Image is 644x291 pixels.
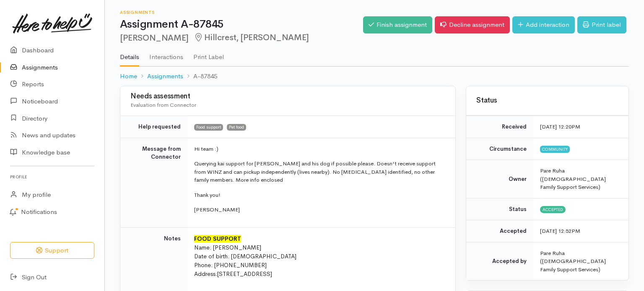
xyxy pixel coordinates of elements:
span: Pare Ruha ([DEMOGRAPHIC_DATA] Family Support Services) [540,167,606,191]
p: Querying kai support for [PERSON_NAME] and his dog if possible please. Doesn't receive support fr... [194,160,445,184]
h2: [PERSON_NAME] [120,33,363,43]
span: Hillcrest, [PERSON_NAME] [194,32,309,43]
a: Finish assignment [363,16,432,33]
td: Message from Connector [120,138,187,227]
li: A-87845 [183,72,217,81]
p: Thank you! [194,191,445,199]
span: Name: [PERSON_NAME] [194,244,261,251]
span: Date of birth: [DEMOGRAPHIC_DATA] [194,252,296,260]
a: Assignments [147,72,183,81]
nav: breadcrumb [120,67,629,86]
a: Print Label [193,42,224,66]
span: Address: [194,270,217,278]
td: Pare Ruha ([DEMOGRAPHIC_DATA] Family Support Services) [533,242,628,280]
h1: Assignment A-87845 [120,18,363,31]
td: Circumstance [466,138,533,160]
h6: Assignments [120,10,363,15]
a: Decline assignment [435,16,510,33]
a: Interactions [149,42,183,66]
td: Status [466,198,533,220]
td: Accepted by [466,242,533,280]
time: [DATE] 12:52PM [540,227,580,234]
p: [PERSON_NAME] [194,206,445,214]
td: Owner [466,160,533,198]
td: Help requested [120,116,187,138]
h6: Profile [10,171,94,183]
td: Accepted [466,220,533,242]
a: Print label [577,16,626,33]
span: [STREET_ADDRESS] [217,270,272,278]
td: Received [466,116,533,138]
h3: Status [476,97,618,105]
button: Support [10,242,94,259]
span: Evaluation from Connector [130,101,196,108]
time: [DATE] 12:20PM [540,123,580,130]
span: Food support [194,124,223,131]
span: Accepted [540,206,566,213]
span: Community [540,146,570,152]
span: Pet food [227,124,246,131]
a: Home [120,72,137,81]
h3: Needs assessment [130,93,445,100]
p: Hi team :) [194,145,445,153]
a: Details [120,42,139,67]
font: FOOD SUPPORT [194,235,241,242]
a: Add interaction [512,16,575,33]
span: Phone: [PHONE_NUMBER] [194,261,267,269]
